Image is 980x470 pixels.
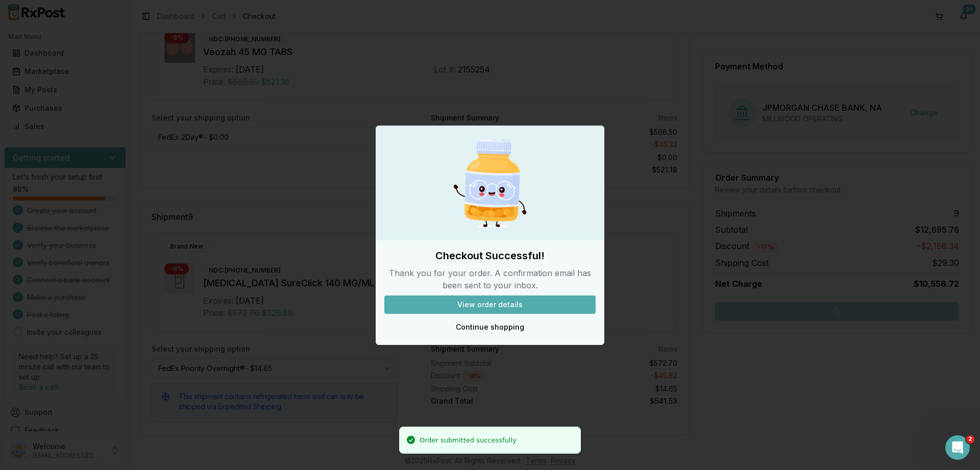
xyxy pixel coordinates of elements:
img: Happy Pill Bottle [441,134,539,232]
p: Thank you for your order. A confirmation email has been sent to your inbox. [384,267,596,291]
button: Continue shopping [384,318,596,336]
iframe: Intercom live chat [945,435,970,460]
span: 2 [966,435,974,443]
h2: Checkout Successful! [384,249,596,263]
button: View order details [384,295,596,314]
